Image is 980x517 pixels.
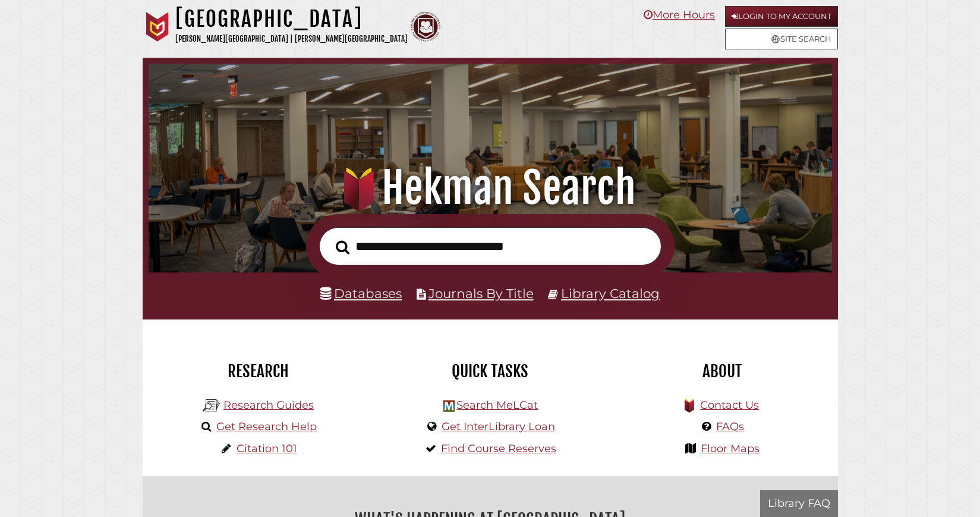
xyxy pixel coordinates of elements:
img: Calvin Theological Seminary [411,12,440,42]
h2: About [615,361,829,381]
button: Search [330,237,355,258]
img: Hekman Library Logo [203,397,220,415]
h2: Research [152,361,365,381]
a: Journals By Title [428,286,534,301]
img: Hekman Library Logo [443,400,455,412]
a: Find Course Reserves [441,442,556,455]
a: Databases [320,286,402,301]
i: Search [336,240,349,255]
a: Login to My Account [725,6,838,27]
a: Get Research Help [216,420,317,433]
h1: Hekman Search [163,162,817,214]
a: FAQs [716,420,744,433]
a: Floor Maps [701,442,760,455]
h1: [GEOGRAPHIC_DATA] [175,6,408,32]
p: [PERSON_NAME][GEOGRAPHIC_DATA] | [PERSON_NAME][GEOGRAPHIC_DATA] [175,32,408,46]
a: Citation 101 [237,442,297,455]
a: Contact Us [700,399,759,412]
a: Research Guides [223,399,314,412]
a: Library Catalog [561,286,660,301]
img: Calvin University [143,12,172,42]
a: Search MeLCat [456,399,538,412]
a: Site Search [725,29,838,49]
a: Get InterLibrary Loan [442,420,555,433]
a: More Hours [644,8,715,21]
h2: Quick Tasks [383,361,597,381]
